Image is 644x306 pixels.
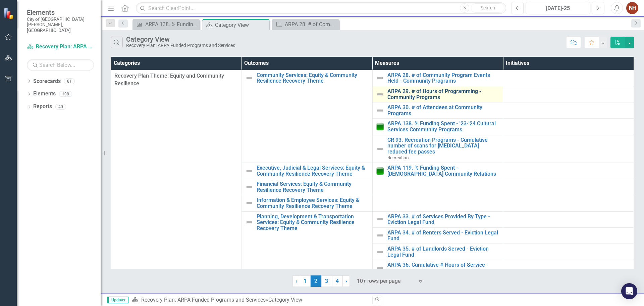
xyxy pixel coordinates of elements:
[257,181,369,193] a: Financial Services: Equity & Community Resilience Recovery Theme
[141,297,266,303] a: Recovery Plan: ARPA Funded Programs and Services
[215,21,268,29] div: Category View
[528,4,588,12] div: [DATE]-25
[626,2,638,14] button: NH
[372,119,503,135] td: Double-Click to Edit Right Click for Context Menu
[241,195,372,211] td: Double-Click to Edit Right Click for Context Menu
[372,244,503,260] td: Double-Click to Edit Right Click for Context Menu
[387,88,500,100] a: ARPA 29. # of Hours of Programming - Community Programs
[372,135,503,163] td: Double-Click to Edit Right Click for Context Menu
[621,283,637,299] div: Open Intercom Messenger
[387,155,409,160] span: Recreation
[471,3,504,13] button: Search
[376,74,384,82] img: Not Defined
[241,70,372,163] td: Double-Click to Edit Right Click for Context Menu
[107,297,128,303] span: Updater
[132,296,367,304] div: »
[372,211,503,227] td: Double-Click to Edit Right Click for Context Menu
[387,214,500,225] a: ARPA 33. # of Services Provided By Type - Eviction Legal Fund
[257,214,369,231] a: Planning, Development & Transportation Services: Equity & Community Resilience Recovery Theme
[126,36,235,43] div: Category View
[526,2,590,14] button: [DATE]-25
[296,278,297,284] span: ‹
[376,123,384,131] img: On Target
[376,264,384,272] img: Not Defined
[372,227,503,244] td: Double-Click to Edit Right Click for Context Menu
[3,8,15,19] img: ClearPoint Strategy
[387,230,500,242] a: ARPA 34. # of Renters Served - Eviction Legal Fund
[27,43,94,51] a: Recovery Plan: ARPA Funded Programs and Services
[55,104,66,110] div: 40
[145,20,198,29] div: ARPA 138. % Funding Spent - '23-'24 Cultural Services Community Programs
[387,165,500,177] a: ARPA 119. % Funding Spent - [DEMOGRAPHIC_DATA] Community Relations
[376,248,384,256] img: Not Defined
[245,167,253,175] img: Not Defined
[387,121,500,132] a: ARPA 138. % Funding Spent - '23-'24 Cultural Services Community Programs
[387,137,500,155] a: CR 93. Recreation Programs - Cumulative number of scans for [MEDICAL_DATA] reduced fee passes
[321,275,332,287] a: 3
[311,275,321,287] span: 2
[372,86,503,102] td: Double-Click to Edit Right Click for Context Menu
[114,72,238,88] span: Recovery Plan Theme: Equity and Community Resilience
[27,16,94,33] small: City of [GEOGRAPHIC_DATA][PERSON_NAME], [GEOGRAPHIC_DATA]
[387,72,500,84] a: ARPA 28. # of Community Program Events Held - Community Programs
[27,59,94,71] input: Search Below...
[257,72,369,84] a: Community Services: Equity & Community Resilience Recovery Theme
[241,163,372,179] td: Double-Click to Edit Right Click for Context Menu
[332,275,343,287] a: 4
[268,297,302,303] div: Category View
[376,90,384,98] img: Not Defined
[59,91,72,97] div: 108
[245,183,253,191] img: Not Defined
[33,90,56,98] a: Elements
[245,218,253,226] img: Not Defined
[134,20,198,29] a: ARPA 138. % Funding Spent - '23-'24 Cultural Services Community Programs
[376,215,384,223] img: Not Defined
[245,74,253,82] img: Not Defined
[387,104,500,116] a: ARPA 30. # of Attendees at Community Programs
[376,145,384,153] img: Not Defined
[376,106,384,115] img: Not Defined
[27,8,94,16] span: Elements
[257,197,369,209] a: Information & Employee Services: Equity & Community Resilience Recovery Theme
[33,103,52,111] a: Reports
[241,179,372,195] td: Double-Click to Edit Right Click for Context Menu
[245,199,253,207] img: Not Defined
[64,78,75,84] div: 81
[372,260,503,276] td: Double-Click to Edit Right Click for Context Menu
[372,102,503,119] td: Double-Click to Edit Right Click for Context Menu
[387,246,500,258] a: ARPA 35. # of Landlords Served - Eviction Legal Fund
[274,20,337,29] a: ARPA 28. # of Community Program Events Held - Community Programs
[376,167,384,175] img: On Target
[376,231,384,239] img: Not Defined
[136,2,506,14] input: Search ClearPoint...
[345,278,347,284] span: ›
[372,163,503,179] td: Double-Click to Edit Right Click for Context Menu
[257,165,369,177] a: Executive, Judicial & Legal Services: Equity & Community Resilience Recovery Theme
[285,20,337,29] div: ARPA 28. # of Community Program Events Held - Community Programs
[387,262,500,274] a: ARPA 36. Cumulative # Hours of Service - Eviction Legal Fund
[33,78,61,85] a: Scorecards
[126,43,235,48] div: Recovery Plan: ARPA Funded Programs and Services
[372,70,503,86] td: Double-Click to Edit Right Click for Context Menu
[300,275,311,287] a: 1
[481,5,495,10] span: Search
